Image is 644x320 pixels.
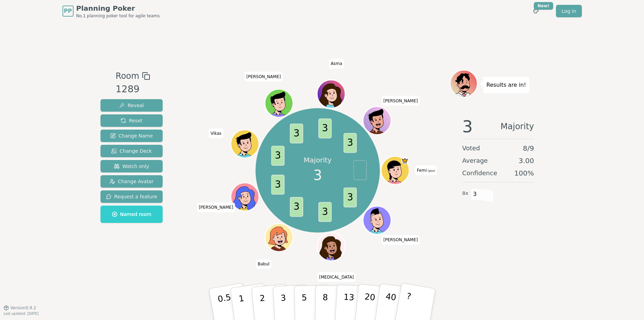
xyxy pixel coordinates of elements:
[64,7,72,15] span: PP
[462,168,497,178] span: Confidence
[100,206,163,223] button: Named room
[290,197,303,217] span: 3
[318,202,331,222] span: 3
[256,259,271,269] span: Click to change your name
[487,80,526,90] p: Results are in!
[209,129,223,138] span: Click to change your name
[100,130,163,142] button: Change Name
[114,163,149,170] span: Watch only
[462,190,469,197] span: 8 x
[514,168,534,178] span: 100 %
[462,143,480,153] span: Voted
[119,102,144,109] span: Reveal
[100,190,163,203] button: Request a feature
[534,2,554,10] div: New!
[271,175,285,195] span: 3
[244,72,282,81] span: Click to change your name
[3,305,36,311] button: Version0.9.2
[304,155,332,165] p: Majority
[100,160,163,172] button: Watch only
[382,96,420,105] span: Click to change your name
[382,235,420,245] span: Click to change your name
[271,146,285,166] span: 3
[106,193,157,200] span: Request a feature
[290,124,303,143] span: 3
[313,165,322,186] span: 3
[100,99,163,112] button: Reveal
[382,157,408,183] button: Click to change your avatar
[63,3,160,19] a: PPPlanning PokerNo.1 planning poker tool for agile teams
[110,132,153,139] span: Change Name
[100,114,163,127] button: Reset
[519,156,534,166] span: 3.00
[116,70,139,82] span: Room
[462,156,488,166] span: Average
[344,188,357,207] span: 3
[401,157,408,164] span: Femi is the host
[415,166,436,175] span: Click to change your name
[329,59,344,68] span: Click to change your name
[427,169,435,172] span: (you)
[471,188,479,200] span: 3
[10,305,36,311] span: Version 0.9.2
[530,5,542,17] button: New!
[344,133,357,153] span: 3
[100,145,163,157] button: Change Deck
[523,143,534,153] span: 8 / 9
[317,272,355,282] span: Click to change your name
[556,5,581,17] a: Log in
[197,203,235,212] span: Click to change your name
[109,178,154,185] span: Change Avatar
[112,211,152,218] span: Named room
[76,13,160,19] span: No.1 planning poker tool for agile teams
[121,117,142,124] span: Reset
[76,3,160,13] span: Planning Poker
[3,312,39,316] span: Last updated: [DATE]
[318,119,331,138] span: 3
[462,118,473,135] span: 3
[100,175,163,188] button: Change Avatar
[111,148,152,154] span: Change Deck
[116,82,150,96] div: 1289
[501,118,534,135] span: Majority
